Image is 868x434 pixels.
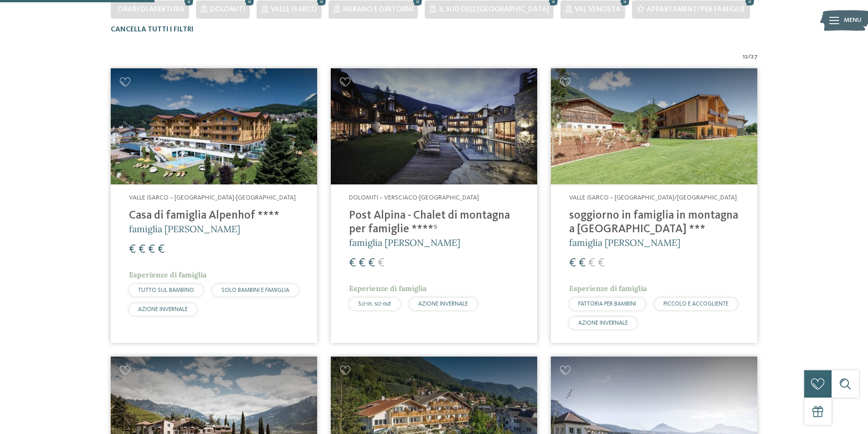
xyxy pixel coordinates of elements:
[210,6,245,13] font: Dolomiti
[551,68,757,184] img: Cerchi hotel per famiglie? Trova i migliori qui!
[575,6,621,13] font: Val Venosta
[578,320,628,326] font: AZIONE INVERNALE
[378,257,385,269] font: €
[138,306,188,312] font: AZIONE INVERNALE
[118,6,185,13] font: Orari di apertura
[578,301,636,307] font: FATTORIA PER BAMBINI
[349,284,426,293] font: Esperienze di famiglia
[349,257,356,269] font: €
[569,237,680,248] font: famiglia [PERSON_NAME]
[418,301,468,307] font: AZIONE INVERNALE
[569,257,576,269] font: €
[221,287,289,293] font: SOLO BAMBINI E FAMIGLIA
[663,301,729,307] font: PICCOLO E ACCOGLIENTE
[743,53,748,60] font: 12
[271,6,317,13] font: Valle Isarco
[349,194,479,201] font: Dolomiti – Versciaco-[GEOGRAPHIC_DATA]
[751,53,758,60] font: 27
[588,257,595,269] font: €
[148,244,155,255] font: €
[158,244,164,255] font: €
[569,210,738,235] font: soggiorno in famiglia in montagna a [GEOGRAPHIC_DATA] ***
[349,210,510,235] font: Post Alpina - Chalet di montagna per famiglie ****ˢ
[129,244,136,255] font: €
[551,68,757,343] a: Cerchi hotel per famiglie? Trova i migliori qui! Valle Isarco – [GEOGRAPHIC_DATA]/[GEOGRAPHIC_DAT...
[111,68,317,343] a: Cerchi hotel per famiglie? Trova i migliori qui! Valle Isarco – [GEOGRAPHIC_DATA]-[GEOGRAPHIC_DAT...
[129,223,240,235] font: famiglia [PERSON_NAME]
[349,237,460,248] font: famiglia [PERSON_NAME]
[368,257,375,269] font: €
[579,257,586,269] font: €
[331,68,537,184] img: Post Alpina - Chalet di montagna per famiglie ****ˢ
[598,257,605,269] font: €
[129,194,296,201] font: Valle Isarco – [GEOGRAPHIC_DATA]-[GEOGRAPHIC_DATA]
[569,194,737,201] font: Valle Isarco – [GEOGRAPHIC_DATA]/[GEOGRAPHIC_DATA]
[439,6,549,13] font: Il sud dell'[GEOGRAPHIC_DATA]
[343,6,413,13] font: Merano e dintorni
[138,287,194,293] font: TUTTO SUL BAMBINO
[358,301,391,307] font: Sci-in, sci-out
[139,244,145,255] font: €
[331,68,537,343] a: Cerchi hotel per famiglie? Trova i migliori qui! Dolomiti – Versciaco-[GEOGRAPHIC_DATA] Post Alpi...
[111,26,194,33] font: Cancella tutti i filtri
[129,270,206,279] font: Esperienze di famiglia
[129,210,279,221] font: Casa di famiglia Alpenhof ****
[111,68,317,184] img: Casa di famiglia Alpenhof ****
[647,6,745,13] font: Appartamenti per famiglie
[748,53,751,60] font: /
[569,284,647,293] font: Esperienze di famiglia
[359,257,365,269] font: €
